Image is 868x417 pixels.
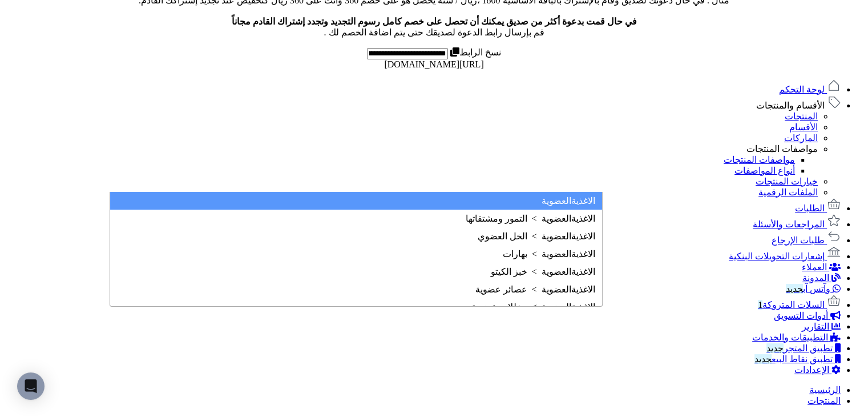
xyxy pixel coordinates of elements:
[766,343,833,353] span: تطبيق المتجر
[110,192,602,210] li: الاغذيةالعضوية
[110,227,602,245] li: الاغذيةالعضوية > الخل العضوي
[448,47,501,57] label: نسخ الرابط
[774,311,828,320] span: أدوات التسويق
[772,235,841,245] a: طلبات الإرجاع
[746,144,818,154] a: مواصفات المنتجات
[802,262,827,272] span: العملاء
[752,332,828,342] span: التطبيقات والخدمات
[756,177,818,186] a: خيارات المنتجات
[734,166,795,175] a: أنواع المواصفات
[232,17,637,26] b: في حال قمت بدعوة أكثر من صديق يمكنك أن تحصل على خصم كامل رسوم التجديد وتجدد إشتراك القادم مجاناً
[758,300,841,310] a: السلات المتروكة1
[753,219,841,229] a: المراجعات والأسئلة
[754,354,772,364] span: جديد
[754,354,833,364] span: تطبيق نقاط البيع
[729,251,841,261] a: إشعارات التحويلات البنكية
[786,284,803,294] span: جديد
[756,101,825,110] span: الأقسام والمنتجات
[766,343,784,353] span: جديد
[786,284,830,294] span: وآتس آب
[794,365,829,375] span: الإعدادات
[802,273,829,283] span: المدونة
[786,284,841,294] a: وآتس آبجديد
[802,273,841,283] a: المدونة
[772,235,825,245] span: طلبات الإرجاع
[758,300,825,310] span: السلات المتروكة
[802,322,829,331] span: التقارير
[110,280,602,298] li: الاغذيةالعضوية > عصائر عضوية
[779,85,825,94] span: لوحة التحكم
[774,311,841,320] a: أدوات التسويق
[5,59,863,70] div: [URL][DOMAIN_NAME]
[110,263,602,280] li: الاغذيةالعضوية > خبز الكيتو
[758,300,762,310] span: 1
[754,354,841,364] a: تطبيق نقاط البيعجديد
[802,262,841,272] a: العملاء
[802,322,841,331] a: التقارير
[724,155,795,165] a: مواصفات المنتجات
[789,122,818,132] a: الأقسام
[753,219,825,229] span: المراجعات والأسئلة
[795,203,825,213] span: الطلبات
[809,385,841,395] a: الرئيسية
[110,298,602,316] li: الاغذيةالعضوية > مخللات عضوية
[729,251,825,261] span: إشعارات التحويلات البنكية
[110,245,602,263] li: الاغذيةالعضوية > بهارات
[795,203,841,213] a: الطلبات
[785,111,818,121] a: المنتجات
[758,187,818,197] a: الملفات الرقمية
[766,343,841,353] a: تطبيق المتجرجديد
[779,85,841,94] a: لوحة التحكم
[752,332,841,342] a: التطبيقات والخدمات
[794,365,841,375] a: الإعدادات
[808,396,841,406] a: المنتجات
[784,133,818,143] a: الماركات
[17,372,45,400] div: Open Intercom Messenger
[110,210,602,227] li: الاغذيةالعضوية > التمور ومشتقاتها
